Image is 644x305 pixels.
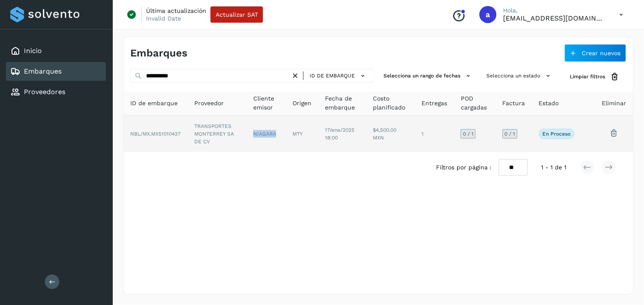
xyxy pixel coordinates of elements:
span: POD cargadas [461,94,489,112]
span: Costo planificado [373,94,408,112]
a: Proveedores [24,88,65,96]
h4: Embarques [130,47,187,59]
p: En proceso [543,131,571,137]
td: MTY [286,115,319,152]
p: Invalid Date [146,15,181,22]
span: 1 - 1 de 1 [542,163,567,172]
p: Última actualización [146,7,206,15]
button: ID de embarque [307,70,370,82]
span: ID de embarque [130,99,178,108]
span: Limpiar filtros [570,73,606,80]
span: Estado [539,99,559,108]
p: Hola, [503,7,606,14]
span: Origen [293,99,312,108]
span: Fecha de embarque [325,94,359,112]
a: Inicio [24,47,42,55]
td: 1 [415,115,454,152]
span: 0 / 1 [505,131,515,136]
span: Crear nuevos [582,50,621,56]
span: Eliminar [602,99,626,108]
span: Cliente emisor [253,94,279,112]
span: Proveedor [194,99,224,108]
td: TRANSPORTES MONTERREY SA DE CV [187,115,246,152]
span: ID de embarque [310,72,355,80]
span: 0 / 1 [463,131,474,136]
span: NBL/MX.MX51010437 [130,131,181,137]
span: Actualizar SAT [216,12,258,18]
div: Embarques [6,62,106,81]
span: 17/ene/2025 18:00 [325,127,355,141]
span: Entregas [422,99,447,108]
td: NIAGARA [246,115,286,152]
button: Selecciona un rango de fechas [381,69,477,83]
button: Crear nuevos [565,44,626,62]
button: Actualizar SAT [211,6,263,23]
td: $4,500.00 MXN [366,115,415,152]
p: alejperez@niagarawater.com [503,14,606,22]
a: Embarques [24,67,61,75]
button: Limpiar filtros [563,69,626,85]
span: Filtros por página : [436,163,492,172]
div: Inicio [6,41,106,60]
span: Factura [503,99,525,108]
button: Selecciona un estado [483,69,556,83]
div: Proveedores [6,83,106,101]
